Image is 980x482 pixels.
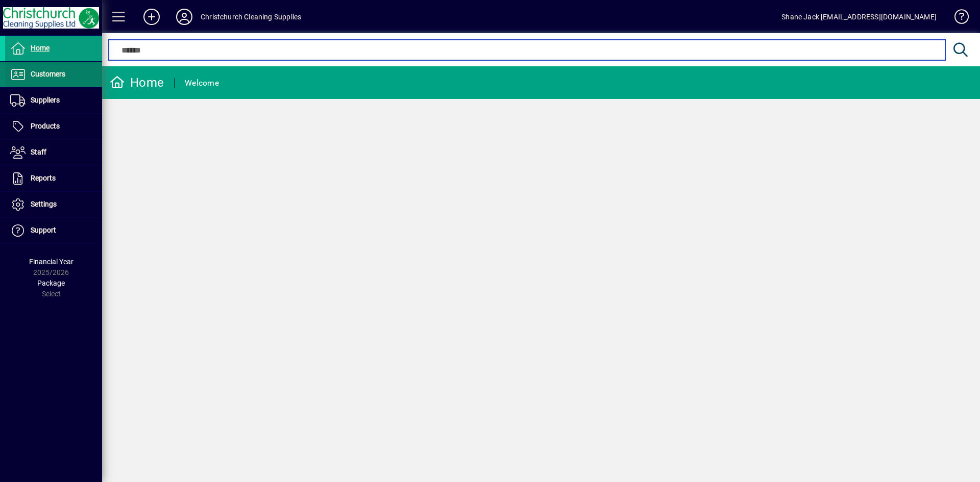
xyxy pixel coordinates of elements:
[31,148,46,156] span: Staff
[31,122,60,130] span: Products
[37,279,65,287] span: Package
[31,200,57,208] span: Settings
[5,218,102,243] a: Support
[31,44,50,52] span: Home
[5,192,102,217] a: Settings
[31,70,65,78] span: Customers
[781,9,937,25] div: Shane Jack [EMAIL_ADDRESS][DOMAIN_NAME]
[201,9,301,25] div: Christchurch Cleaning Supplies
[168,8,201,26] button: Profile
[110,74,164,91] div: Home
[5,88,102,113] a: Suppliers
[5,114,102,139] a: Products
[947,2,967,35] a: Knowledge Base
[5,140,102,165] a: Staff
[29,258,73,266] span: Financial Year
[5,62,102,87] a: Customers
[31,96,60,104] span: Suppliers
[135,8,168,26] button: Add
[5,166,102,191] a: Reports
[31,226,56,234] span: Support
[185,75,219,91] div: Welcome
[31,174,56,182] span: Reports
